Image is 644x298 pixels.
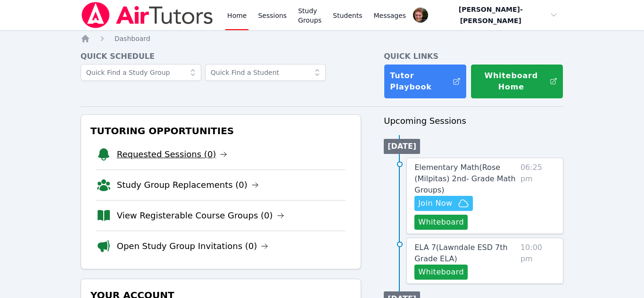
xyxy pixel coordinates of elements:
[384,64,467,99] a: Tutor Playbook
[81,64,201,81] input: Quick Find a Study Group
[414,196,473,211] button: Join Now
[414,215,468,230] button: Whiteboard
[414,265,468,280] button: Whiteboard
[81,51,362,62] h4: Quick Schedule
[117,209,284,222] a: View Registerable Course Groups (0)
[520,242,555,280] span: 10:00 pm
[81,34,564,43] nav: Breadcrumb
[384,114,563,128] h3: Upcoming Sessions
[115,35,150,42] span: Dashboard
[414,242,517,265] a: ELA 7(Lawndale ESD 7th Grade ELA)
[117,178,259,192] a: Study Group Replacements (0)
[414,163,516,194] span: Elementary Math ( Rose (Milpitas) 2nd- Grade Math Groups )
[414,243,507,263] span: ELA 7 ( Lawndale ESD 7th Grade ELA )
[384,51,563,62] h4: Quick Links
[374,11,406,20] span: Messages
[205,64,326,81] input: Quick Find a Student
[117,240,269,253] a: Open Study Group Invitations (0)
[520,162,555,230] span: 06:25 pm
[117,148,228,161] a: Requested Sessions (0)
[414,162,517,196] a: Elementary Math(Rose (Milpitas) 2nd- Grade Math Groups)
[418,198,452,209] span: Join Now
[471,64,563,99] button: Whiteboard Home
[384,139,420,154] li: [DATE]
[89,122,354,139] h3: Tutoring Opportunities
[81,2,214,28] img: Air Tutors
[115,34,150,43] a: Dashboard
